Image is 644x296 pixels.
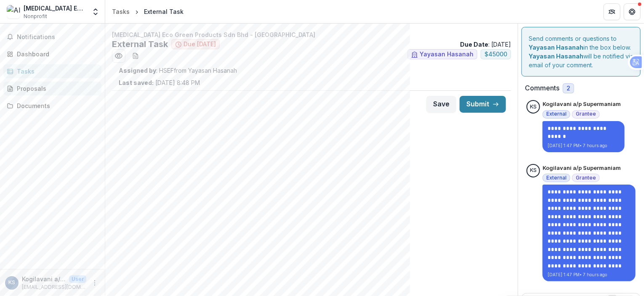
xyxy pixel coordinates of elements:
[546,111,567,117] span: External
[112,30,511,39] p: [MEDICAL_DATA] Eco Green Products Sdn Bhd - [GEOGRAPHIC_DATA]
[119,66,504,75] p: : HSEF from Yayasan Hasanah
[109,5,133,18] a: Tasks
[460,40,511,49] p: : [DATE]
[530,104,537,110] div: Kogilavani a/p Supermaniam
[17,67,95,76] div: Tasks
[3,30,101,44] button: Notifications
[548,272,631,278] p: [DATE] 1:47 PM • 7 hours ago
[546,175,567,181] span: External
[522,27,641,77] div: Send comments or questions to in the box below. will be notified via email of your comment.
[112,39,168,49] h2: External Task
[3,64,101,78] a: Tasks
[567,85,570,92] span: 2
[90,3,101,20] button: Open entity switcher
[420,51,474,58] span: Yayasan Hasanah
[484,51,507,58] span: $ 45000
[69,275,86,283] p: User
[543,164,621,172] p: Kogilavani a/p Supermaniam
[3,99,101,113] a: Documents
[576,175,596,181] span: Grantee
[529,53,583,60] strong: Yayasan Hasanah
[8,280,15,285] div: Kogilavani a/p Supermaniam
[144,7,184,16] div: External Task
[22,275,66,283] p: Kogilavani a/p Supermaniam
[17,101,95,110] div: Documents
[119,78,200,87] p: [DATE] 8:48 PM
[17,50,95,58] div: Dashboard
[548,143,620,149] p: [DATE] 1:47 PM • 7 hours ago
[530,168,537,173] div: Kogilavani a/p Supermaniam
[17,84,95,93] div: Proposals
[460,41,488,48] strong: Due Date
[22,283,86,291] p: [EMAIL_ADDRESS][DOMAIN_NAME]
[604,3,620,20] button: Partners
[24,4,86,13] div: [MEDICAL_DATA] Eco Green Products Sdn Bhd
[525,84,559,92] h2: Comments
[3,82,101,95] a: Proposals
[426,96,456,113] button: Save
[3,47,101,61] a: Dashboard
[129,49,142,63] button: download-word-button
[460,96,506,113] button: Submit
[119,67,156,74] strong: Assigned by
[119,79,154,86] strong: Last saved:
[624,3,641,20] button: Get Help
[7,5,20,18] img: Alora Eco Green Products Sdn Bhd
[24,13,47,20] span: Nonprofit
[576,111,596,117] span: Grantee
[90,278,100,288] button: More
[529,44,583,51] strong: Yayasan Hasanah
[109,5,187,18] nav: breadcrumb
[17,34,98,41] span: Notifications
[112,7,130,16] div: Tasks
[543,100,621,108] p: Kogilavani a/p Supermaniam
[184,41,216,48] span: Due [DATE]
[112,49,125,63] button: Preview b5500457-1855-46fb-bf87-4bedcd675b20.pdf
